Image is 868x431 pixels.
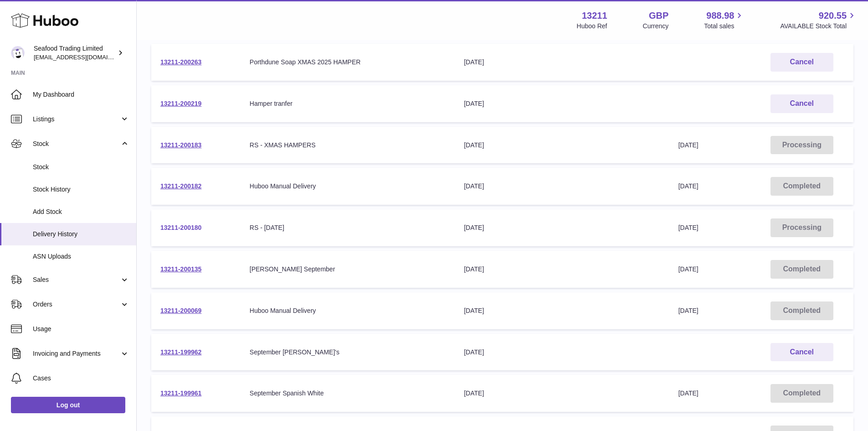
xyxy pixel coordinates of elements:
div: September Spanish White [250,389,446,398]
a: 13211-200182 [160,182,201,190]
div: Currency [643,22,669,31]
div: [DATE] [464,265,660,274]
div: RS - [DATE] [250,223,446,232]
span: [DATE] [678,265,699,273]
div: Hamper tranfer [250,99,446,108]
span: [DATE] [678,307,699,314]
span: [DATE] [678,389,699,397]
span: Cases [33,374,129,383]
span: Orders [33,300,120,309]
span: My Dashboard [33,90,129,99]
a: 13211-200135 [160,265,201,273]
a: 988.98 Total sales [704,10,745,31]
span: Stock [33,140,120,148]
a: 13211-199961 [160,389,201,397]
div: [DATE] [464,306,660,315]
img: online@rickstein.com [11,46,25,60]
div: [DATE] [464,223,660,232]
span: [DATE] [678,182,699,190]
span: Total sales [704,22,745,31]
a: 13211-199962 [160,348,201,356]
div: Porthdune Soap XMAS 2025 HAMPER [250,58,446,67]
span: AVAILABLE Stock Total [780,22,857,31]
div: [PERSON_NAME] September [250,265,446,274]
a: 13211-200219 [160,100,201,107]
a: 13211-200183 [160,141,201,149]
div: [DATE] [464,389,660,398]
button: Cancel [770,94,833,113]
span: [DATE] [678,224,699,231]
a: 13211-200263 [160,58,201,66]
span: [EMAIL_ADDRESS][DOMAIN_NAME] [34,53,134,61]
span: Listings [33,115,120,124]
div: Seafood Trading Limited [34,44,116,62]
span: 920.55 [819,10,847,22]
div: Huboo Manual Delivery [250,182,446,191]
div: [DATE] [464,58,660,67]
span: Invoicing and Payments [33,349,120,358]
a: 13211-200069 [160,307,201,314]
span: Stock [33,163,129,171]
div: [DATE] [464,141,660,150]
a: 920.55 AVAILABLE Stock Total [780,10,857,31]
button: Cancel [770,343,833,362]
span: Sales [33,275,120,284]
div: Huboo Ref [577,22,607,31]
strong: 13211 [582,10,607,22]
span: [DATE] [678,141,699,149]
div: [DATE] [464,99,660,108]
span: Stock History [33,185,129,194]
span: 988.98 [706,10,734,22]
a: 13211-200180 [160,224,201,231]
div: [DATE] [464,182,660,191]
span: Delivery History [33,230,129,239]
div: RS - XMAS HAMPERS [250,141,446,150]
div: [DATE] [464,348,660,357]
div: Huboo Manual Delivery [250,306,446,315]
button: Cancel [770,53,833,72]
a: Log out [11,397,125,413]
span: Add Stock [33,208,129,216]
span: Usage [33,325,129,333]
strong: GBP [649,10,668,22]
div: September [PERSON_NAME]'s [250,348,446,357]
span: ASN Uploads [33,252,129,261]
